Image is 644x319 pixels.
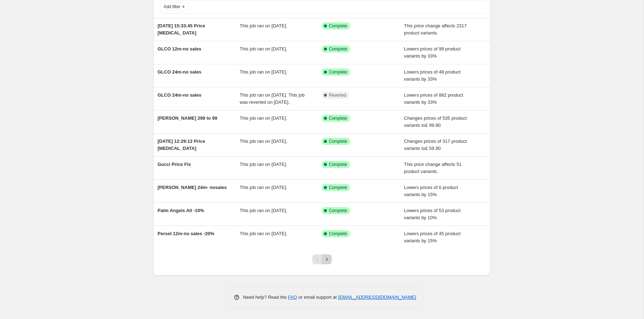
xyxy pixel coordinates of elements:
[164,4,180,10] span: Add filter
[404,162,462,174] span: This price change affects 51 product variants.
[158,185,227,190] span: [PERSON_NAME] 24m- nosales
[404,92,463,105] span: Lowers prices of 882 product variants by 33%
[404,115,467,128] span: Changes prices of 535 product variants to
[404,46,461,59] span: Lowers prices of 99 product variants by 33%
[404,23,467,36] span: This price change affects 2317 product variants.
[425,123,440,128] span: £ 99.90
[243,294,288,300] span: Need help? Read the
[404,185,458,197] span: Lowers prices of 6 product variants by 15%
[240,185,287,190] span: This job ran on [DATE].
[322,254,332,264] button: Next
[312,254,332,264] nav: Pagination
[158,23,205,36] span: [DATE] 15:33:45 Price [MEDICAL_DATA]
[329,139,347,144] span: Complete
[329,92,346,98] span: Reverted
[158,162,191,167] span: Gucci Price Fix
[425,146,440,151] span: £ 59.90
[158,69,202,75] span: GLCO 24m-no sales
[240,139,287,144] span: This job ran on [DATE].
[329,23,347,29] span: Complete
[158,115,217,121] span: [PERSON_NAME] 299 to 99
[240,92,305,105] span: This job ran on [DATE]. This job was reverted on [DATE].
[158,231,214,236] span: Persol 12m-no sales -20%
[240,208,287,213] span: This job ran on [DATE].
[158,139,205,151] span: [DATE] 12:29:12 Price [MEDICAL_DATA]
[240,115,287,121] span: This job ran on [DATE].
[158,92,202,98] span: GLCO 24m-no sales
[329,115,347,121] span: Complete
[240,231,287,236] span: This job ran on [DATE].
[329,185,347,190] span: Complete
[329,162,347,167] span: Complete
[240,69,287,75] span: This job ran on [DATE].
[329,208,347,213] span: Complete
[338,294,416,300] a: [EMAIL_ADDRESS][DOMAIN_NAME]
[158,46,202,52] span: GLCO 12m-no sales
[404,69,461,82] span: Lowers prices of 48 product variants by 33%
[329,231,347,237] span: Complete
[297,294,338,300] span: or email support at
[160,2,189,11] button: Add filter
[404,139,467,151] span: Changes prices of 317 product variants to
[240,23,287,28] span: This job ran on [DATE].
[404,231,461,243] span: Lowers prices of 45 product variants by 15%
[240,162,287,167] span: This job ran on [DATE].
[158,208,204,213] span: Palm Angels All -10%
[240,46,287,52] span: This job ran on [DATE].
[329,69,347,75] span: Complete
[329,46,347,52] span: Complete
[288,294,297,300] a: FAQ
[404,208,461,220] span: Lowers prices of 53 product variants by 10%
